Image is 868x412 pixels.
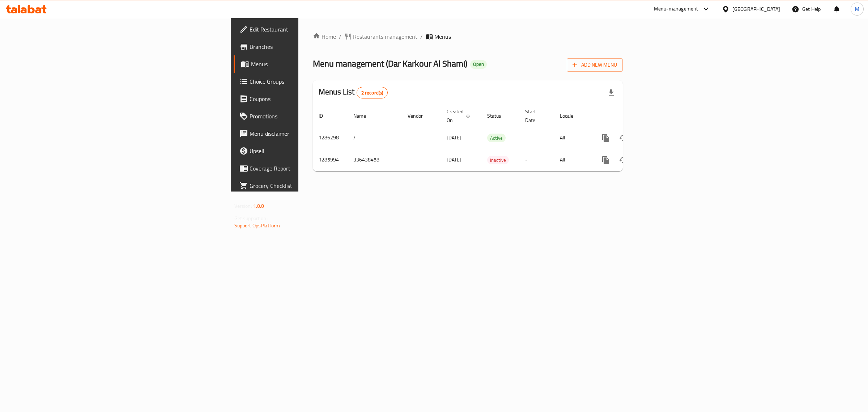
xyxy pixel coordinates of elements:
button: Add New Menu [567,58,623,72]
span: Coverage Report [250,164,370,173]
span: Status [487,112,511,120]
span: Get support on: [234,214,268,223]
button: Change Status [614,151,632,169]
span: Menus [434,32,451,41]
span: Locale [560,112,583,120]
div: Total records count [357,87,388,98]
span: Add New Menu [573,60,617,70]
span: Menus [251,60,370,68]
span: Created On [447,107,473,125]
span: Inactive [487,156,509,164]
span: Coupons [250,94,370,103]
a: Coverage Report [234,160,376,177]
span: Version: [234,201,252,211]
button: Change Status [614,129,632,147]
span: ID [319,112,332,120]
td: - [519,127,554,149]
a: Edit Restaurant [234,21,376,38]
a: Coupons [234,90,376,108]
span: Name [353,112,375,120]
span: Upsell [250,147,370,155]
span: Choice Groups [250,77,370,86]
div: Active [487,134,506,142]
span: Promotions [250,112,370,121]
button: more [597,151,614,169]
h2: Menus List [319,87,388,98]
a: Choice Groups [234,73,376,90]
td: All [554,149,591,171]
span: Menu management ( Dar Karkour Al Shami ) [313,55,467,72]
span: Start Date [525,107,545,125]
table: enhanced table [313,105,672,171]
a: Promotions [234,108,376,125]
span: 1.0.0 [253,201,264,211]
td: All [554,127,591,149]
span: [DATE] [447,155,461,164]
span: Grocery Checklist [250,181,370,190]
div: [GEOGRAPHIC_DATA] [732,5,780,13]
div: Export file [603,84,620,101]
div: Inactive [487,156,509,164]
a: Restaurants management [344,32,417,41]
a: Support.OpsPlatform [234,221,280,230]
a: Menu disclaimer [234,125,376,142]
span: Open [470,61,487,67]
span: Menu disclaimer [250,129,370,138]
div: Open [470,60,487,69]
span: Restaurants management [353,32,417,41]
div: Menu-management [654,5,698,13]
span: 2 record(s) [357,89,388,96]
a: Menus [234,55,376,73]
a: Branches [234,38,376,55]
span: Branches [250,42,370,51]
a: Upsell [234,142,376,160]
td: - [519,149,554,171]
span: Vendor [408,112,432,120]
li: / [420,32,423,41]
span: [DATE] [447,133,461,142]
nav: breadcrumb [313,32,623,41]
span: M [855,5,859,13]
button: more [597,129,614,147]
span: Active [487,134,506,142]
th: Actions [591,105,672,127]
span: Edit Restaurant [250,25,370,34]
a: Grocery Checklist [234,177,376,194]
